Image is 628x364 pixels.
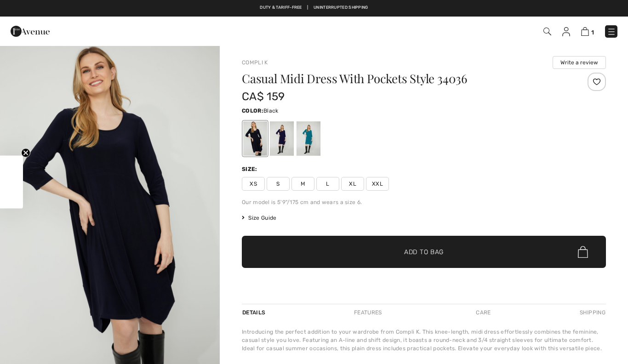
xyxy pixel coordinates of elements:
div: Shipping [577,304,606,321]
div: Size: [242,165,259,173]
span: Add to Bag [404,247,444,257]
img: Search [543,28,551,35]
img: My Info [562,27,570,36]
img: Shopping Bag [581,27,589,36]
div: Features [346,304,389,321]
button: Write a review [553,56,606,69]
span: XXL [366,177,389,191]
a: 1ère Avenue [11,26,50,35]
span: XS [242,177,265,191]
span: 1 [591,29,594,36]
h1: Casual Midi Dress With Pockets Style 34036 [242,73,545,85]
span: S [267,177,290,191]
button: Close teaser [21,148,30,158]
span: M [291,177,314,191]
a: Compli K [242,59,268,66]
div: Navy [270,121,294,156]
div: Introducing the perfect addition to your wardrobe from Compli K. This knee-length, midi dress eff... [242,328,606,353]
img: Menu [607,27,616,36]
span: XL [341,177,364,191]
div: Care [468,304,498,321]
span: Black [263,108,279,114]
span: Size Guide [242,214,276,222]
div: Teal [297,121,320,156]
button: Add to Bag [242,236,606,268]
div: Our model is 5'9"/175 cm and wears a size 6. [242,198,606,206]
span: CA$ 159 [242,90,285,103]
span: L [316,177,339,191]
div: Black [243,121,267,156]
span: Color: [242,108,263,114]
img: 1ère Avenue [11,22,50,40]
img: Bag.svg [578,246,588,258]
div: Details [242,304,268,321]
a: 1 [581,26,594,37]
